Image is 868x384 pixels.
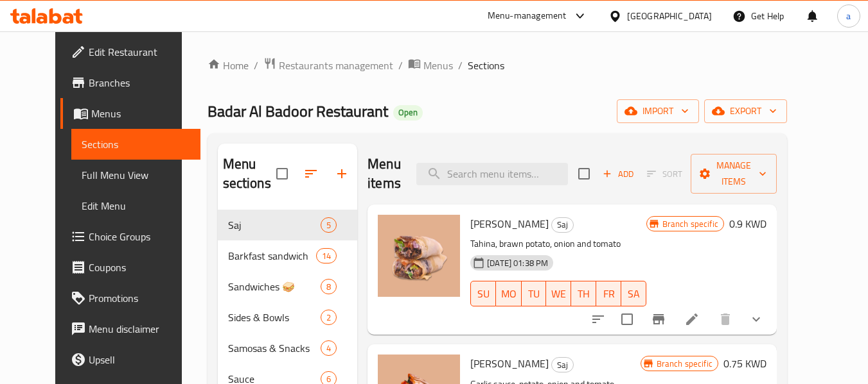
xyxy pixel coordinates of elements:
[60,252,200,283] a: Coupons
[501,285,517,303] span: MO
[596,281,621,306] button: FR
[71,129,200,160] a: Sections
[551,285,566,303] span: WE
[60,283,200,313] a: Promotions
[228,217,321,233] span: Saj
[316,248,337,263] div: items
[60,344,200,375] a: Upsell
[393,105,423,121] div: Open
[714,103,777,119] span: export
[748,312,764,327] svg: Show Choices
[398,58,403,73] li: /
[408,57,453,74] a: Menus
[269,160,296,187] span: Select all sections
[71,190,200,221] a: Edit Menu
[710,304,741,335] button: delete
[368,154,401,193] h2: Menu items
[321,217,337,233] div: items
[470,236,646,252] p: Tahina, brawn potato, onion and tomato
[627,9,712,23] div: [GEOGRAPHIC_DATA]
[496,281,522,306] button: MO
[468,58,504,73] span: Sections
[321,279,337,294] div: items
[321,342,336,355] span: 4
[228,248,316,263] span: Barkfast sandwich
[91,106,190,121] span: Menus
[71,160,200,190] a: Full Menu View
[621,281,646,306] button: SA
[89,290,190,306] span: Promotions
[89,75,190,90] span: Branches
[598,164,639,184] span: Add item
[254,58,258,73] li: /
[89,44,190,60] span: Edit Restaurant
[846,9,851,23] span: a
[488,8,567,24] div: Menu-management
[60,98,200,129] a: Menus
[470,354,549,373] span: [PERSON_NAME]
[551,217,574,233] div: Saj
[701,158,766,190] span: Manage items
[684,312,700,327] a: Edit menu item
[208,58,249,73] a: Home
[208,97,388,126] span: Badar Al Badoor Restaurant
[321,340,337,356] div: items
[691,154,777,194] button: Manage items
[218,333,358,363] div: Samosas & Snacks4
[470,214,549,233] span: [PERSON_NAME]
[598,164,639,184] button: Add
[482,257,553,269] span: [DATE] 01:38 PM
[614,306,641,333] span: Select to update
[279,58,393,73] span: Restaurants management
[643,304,674,335] button: Branch-specific-item
[378,215,460,297] img: Saj Laham
[723,355,766,372] h6: 0.75 KWD
[393,107,423,118] span: Open
[82,198,190,213] span: Edit Menu
[627,103,689,119] span: import
[576,285,591,303] span: TH
[552,358,573,372] span: Saj
[729,215,766,233] h6: 0.9 KWD
[82,137,190,152] span: Sections
[741,304,772,335] button: show more
[651,358,718,370] span: Branch specific
[522,281,547,306] button: TU
[60,221,200,252] a: Choice Groups
[583,304,614,335] button: sort-choices
[60,37,200,67] a: Edit Restaurant
[263,57,393,74] a: Restaurants management
[326,158,357,189] button: Add section
[317,250,336,262] span: 14
[416,163,568,185] input: search
[321,312,336,324] span: 2
[208,57,787,74] nav: breadcrumb
[60,313,200,344] a: Menu disclaimer
[458,58,463,73] li: /
[89,352,190,367] span: Upsell
[89,260,190,275] span: Coupons
[218,271,358,302] div: Sandwiches 🥪8
[601,167,635,181] span: Add
[571,281,596,306] button: TH
[626,285,641,303] span: SA
[218,210,358,240] div: Saj5
[60,67,200,98] a: Branches
[657,218,723,230] span: Branch specific
[218,302,358,333] div: Sides & Bowls2
[470,281,496,306] button: SU
[546,281,571,306] button: WE
[228,340,321,356] span: Samosas & Snacks
[527,285,542,303] span: TU
[601,285,616,303] span: FR
[571,160,598,187] span: Select section
[552,217,573,232] span: Saj
[321,310,337,325] div: items
[89,321,190,337] span: Menu disclaimer
[321,281,336,293] span: 8
[82,167,190,183] span: Full Menu View
[228,279,321,294] span: Sandwiches 🥪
